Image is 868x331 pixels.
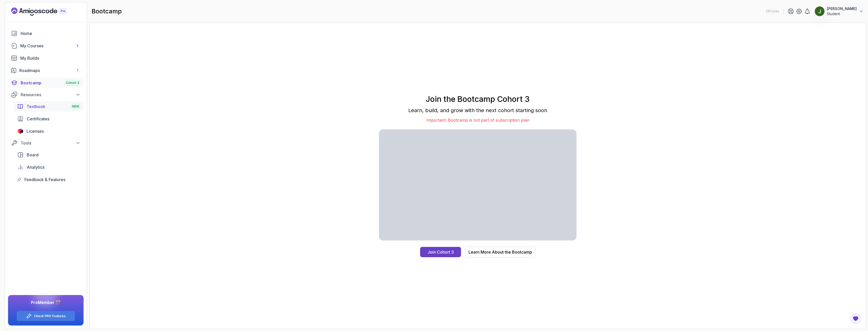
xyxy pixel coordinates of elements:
a: feedback [14,174,84,185]
a: analytics [14,162,84,172]
span: Analytics [27,164,45,170]
div: Learn More About the Bootcamp [468,249,532,255]
a: textbook [14,101,84,112]
div: My Builds [20,55,81,61]
a: builds [8,53,84,63]
a: board [14,150,84,160]
a: bootcamp [8,78,84,88]
div: Home [21,30,81,37]
a: Landing page [11,7,79,16]
p: [PERSON_NAME] [827,6,857,11]
span: NEW [72,104,79,109]
div: Join Cohort 3 [428,249,454,255]
span: 2 [76,44,78,48]
span: Licenses [26,128,44,134]
a: home [8,28,84,39]
span: Textbook [26,103,45,110]
span: Cohort 3 [66,81,79,85]
div: Roadmaps [19,67,81,74]
span: Board [27,152,39,158]
div: Resources [21,92,81,98]
button: Learn More About the Bootcamp [465,247,535,257]
a: licenses [14,126,84,136]
p: 31 Points [766,9,779,14]
button: Check PRO Features [16,311,75,321]
a: Check PRO Features [34,314,66,318]
span: Feedback & Features [24,176,65,183]
span: Certificates [27,116,49,122]
div: Bootcamp [21,80,81,86]
button: user profile image[PERSON_NAME]Student [814,6,864,16]
img: jetbrains icon [17,129,23,134]
p: Student [827,11,857,16]
button: Tools [8,138,84,148]
p: Important: Bootcamp is not part of subscription plan [379,117,577,123]
button: Open Feedback Button [849,312,862,325]
img: user profile image [815,6,825,16]
a: certificates [14,114,84,124]
h1: Join the Bootcamp Cohort 3 [379,94,577,104]
div: My Courses [20,43,81,49]
h2: bootcamp [92,7,122,15]
span: 7 [76,68,78,73]
button: Resources [8,90,84,99]
p: Learn, build, and grow with the next cohort starting soon [379,107,577,114]
a: roadmaps [8,65,84,76]
a: courses [8,41,84,51]
button: Join Cohort 3 [420,247,461,257]
div: Tools [21,140,81,146]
